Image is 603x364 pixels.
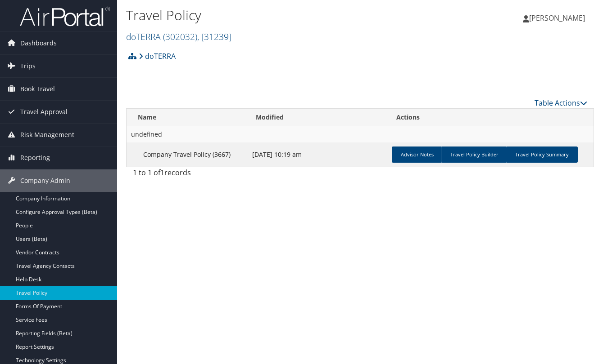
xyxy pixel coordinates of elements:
td: undefined [127,126,594,142]
span: [PERSON_NAME] [529,13,585,23]
a: Table Actions [535,98,587,108]
a: doTERRA [126,31,231,43]
th: Name: activate to sort column ascending [127,109,248,126]
span: , [ 31239 ] [197,31,231,43]
span: ( 302032 ) [163,31,197,43]
span: Dashboards [20,32,57,54]
td: [DATE] 10:19 am [248,142,388,167]
th: Actions [388,109,594,126]
div: 1 to 1 of records [133,167,236,182]
a: [PERSON_NAME] [523,4,594,31]
a: doTERRA [139,47,176,65]
img: airportal-logo.png [20,6,110,27]
a: Travel Policy Builder [441,146,508,163]
a: Advisor Notes [392,146,443,163]
span: Trips [20,55,36,77]
a: Travel Policy Summary [506,146,578,163]
td: Company Travel Policy (3667) [127,142,248,167]
span: Company Admin [20,169,70,192]
span: 1 [160,168,164,178]
th: Modified: activate to sort column ascending [248,109,388,126]
span: Travel Approval [20,101,68,123]
span: Book Travel [20,78,55,100]
span: Reporting [20,146,50,169]
h1: Travel Policy [126,6,438,25]
span: Risk Management [20,124,74,146]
